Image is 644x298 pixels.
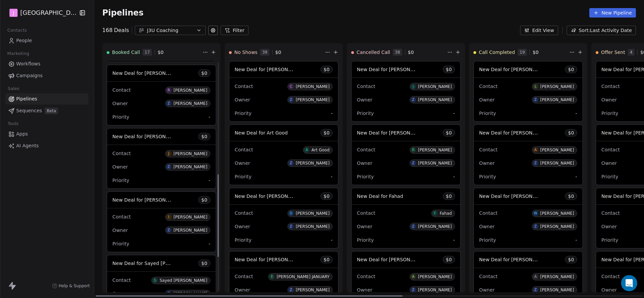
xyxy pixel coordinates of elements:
span: 17 [143,49,152,56]
span: Owner [479,224,495,229]
span: - [575,173,577,180]
div: C [290,84,292,89]
span: Contact [479,84,497,89]
div: [PERSON_NAME] [540,288,574,292]
span: Owner [112,228,128,233]
div: New Deal for [PERSON_NAME]$0ContactD[PERSON_NAME]OwnerZ[PERSON_NAME]Priority- [229,188,338,248]
span: Contact [601,274,620,279]
span: Owner [601,97,617,102]
button: New Pipeline [589,8,636,18]
a: Pipelines [5,93,88,105]
span: Booked Call [112,49,140,56]
span: 38 [393,49,402,56]
div: [PERSON_NAME] [418,224,452,229]
div: [PERSON_NAME] [174,151,207,156]
span: Contact [235,210,253,216]
span: Priority [112,114,129,120]
div: New Deal for [PERSON_NAME]$0ContactC[PERSON_NAME]OwnerZ[PERSON_NAME]Priority- [229,61,338,122]
div: [PERSON_NAME] [540,148,574,152]
div: [PERSON_NAME] [540,161,574,166]
div: A [306,147,308,153]
div: Z [412,224,414,229]
div: 168 [102,26,129,34]
div: [PERSON_NAME] [418,97,452,102]
span: Deals [114,26,129,34]
span: Owner [357,160,372,166]
span: Priority [479,111,496,116]
div: Art Good [311,148,330,152]
span: Apps [16,130,28,138]
span: Contact [112,151,131,156]
span: $ 0 [446,193,452,200]
span: $ 0 [201,133,207,140]
div: [PERSON_NAME] [540,84,574,89]
span: 4 [628,49,635,56]
button: Sort: Last Activity Date [567,26,636,35]
span: Call Completed [479,49,515,56]
span: J [13,9,14,16]
div: Z [168,228,170,233]
span: Priority [601,174,618,179]
div: Call Completed19$0 [473,43,568,61]
a: AI Agents [5,140,88,151]
div: New Deal for [PERSON_NAME]$0ContactR[PERSON_NAME]OwnerZ[PERSON_NAME]Priority- [107,65,216,125]
div: J3U Coaching [147,27,194,34]
div: A [412,274,414,279]
span: $ 0 [158,49,164,56]
span: Owner [601,287,617,293]
span: - [209,177,210,184]
div: I [168,214,169,220]
div: J [413,84,414,89]
a: Campaigns [5,70,88,81]
span: Priority [112,178,129,183]
span: New Deal for Fahad [357,193,403,199]
span: Contact [112,214,131,219]
span: $ 0 [275,49,281,56]
div: [PERSON_NAME] [540,224,574,229]
div: [PERSON_NAME] [296,288,330,292]
div: R [168,88,170,93]
div: [PERSON_NAME] [296,224,330,229]
span: Owner [479,160,495,166]
span: $ 0 [324,66,330,73]
span: [GEOGRAPHIC_DATA] [20,8,77,17]
div: A [534,274,537,279]
div: F [434,211,436,216]
span: New Deal for [PERSON_NAME] [479,66,550,72]
div: Z [534,287,537,293]
div: [PERSON_NAME] [174,88,207,93]
span: Tools [5,119,21,129]
span: 39 [260,49,269,56]
span: $ 0 [533,49,539,56]
span: Owner [357,224,372,229]
a: Apps [5,128,88,140]
span: Owner [235,160,250,166]
div: Z [168,291,170,296]
div: [PERSON_NAME] [174,228,207,233]
div: Open Intercom Messenger [621,275,637,291]
div: Z [412,97,414,102]
a: SequencesBeta [5,105,88,116]
span: - [331,173,333,180]
span: New Deal for Sayed [PERSON_NAME] [112,260,200,266]
span: People [16,37,32,44]
span: Owner [112,291,128,296]
span: Owner [357,97,372,102]
span: Contact [357,210,375,216]
span: - [453,110,455,117]
span: New Deal for [PERSON_NAME] [357,256,428,263]
span: $ 0 [568,129,574,136]
span: Help & Support [59,283,90,289]
div: Z [290,287,292,293]
div: [PERSON_NAME] [296,97,330,102]
div: New Deal for Art Good$0ContactAArt GoodOwnerZ[PERSON_NAME]Priority- [229,124,338,185]
span: Offer Sent [601,49,625,56]
span: Beta [45,108,58,114]
span: Owner [235,287,250,293]
span: Contact [601,147,620,152]
span: AI Agents [16,142,39,149]
span: Priority [357,111,374,116]
span: $ 0 [568,66,574,73]
span: $ 0 [568,256,574,263]
div: New Deal for [PERSON_NAME]$0ContactA[PERSON_NAME]OwnerZ[PERSON_NAME]Priority- [473,124,583,185]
